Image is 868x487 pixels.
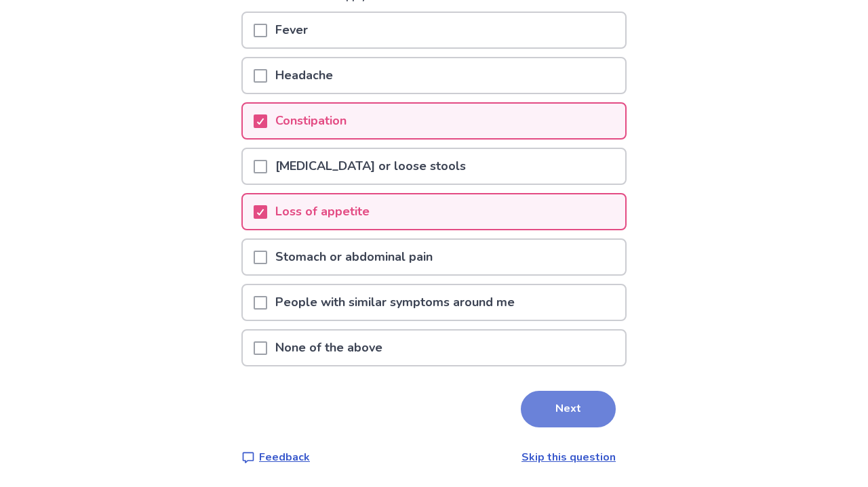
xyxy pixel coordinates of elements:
[267,331,391,365] p: None of the above
[521,391,616,427] button: Next
[521,450,616,465] a: Skip this question
[267,149,474,184] p: [MEDICAL_DATA] or loose stools
[267,285,523,320] p: People with similar symptoms around me
[267,240,441,274] p: Stomach or abdominal pain
[267,104,355,138] p: Constipation
[259,449,310,465] p: Feedback
[241,449,310,465] a: Feedback
[267,194,378,229] p: Loss of appetite
[267,58,341,93] p: Headache
[267,13,316,47] p: Fever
